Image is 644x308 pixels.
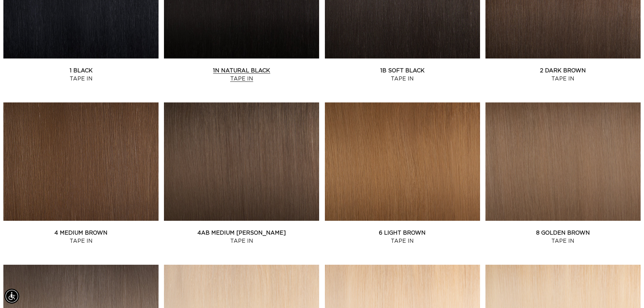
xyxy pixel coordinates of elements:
[164,67,319,83] a: 1N Natural Black Tape In
[485,67,641,83] a: 2 Dark Brown Tape In
[3,229,159,245] a: 4 Medium Brown Tape In
[4,289,19,304] div: Accessibility Menu
[164,229,319,245] a: 4AB Medium [PERSON_NAME] Tape In
[485,229,641,245] a: 8 Golden Brown Tape In
[325,229,480,245] a: 6 Light Brown Tape In
[3,67,159,83] a: 1 Black Tape In
[325,67,480,83] a: 1B Soft Black Tape In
